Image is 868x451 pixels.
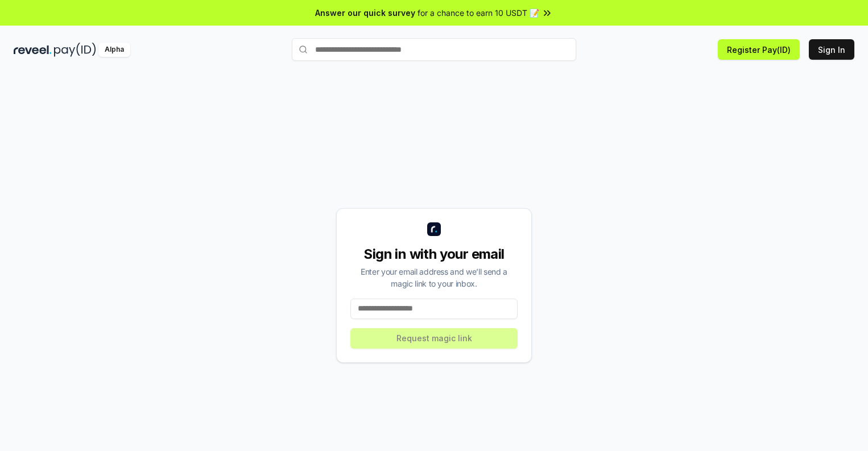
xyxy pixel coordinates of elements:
span: for a chance to earn 10 USDT 📝 [418,7,539,19]
button: Register Pay(ID) [718,39,800,60]
div: Enter your email address and we’ll send a magic link to your inbox. [350,266,518,289]
span: Answer our quick survey [315,7,415,19]
img: logo_small [427,222,441,236]
img: reveel_dark [14,43,52,57]
button: Sign In [809,39,854,60]
img: pay_id [54,43,96,57]
div: Sign in with your email [350,245,518,263]
div: Alpha [98,43,130,57]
